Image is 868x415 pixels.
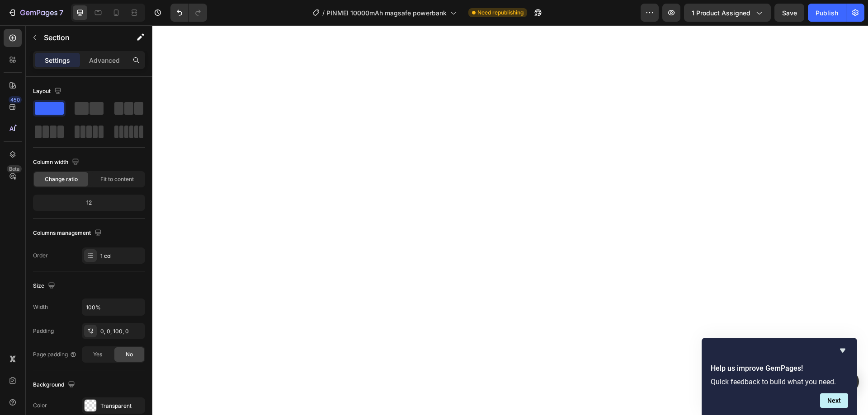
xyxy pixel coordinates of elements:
span: PINMEI 10000mAh magsafe powerbank [326,8,447,18]
span: No [126,350,133,359]
p: Settings [45,56,70,65]
div: Columns management [33,227,104,239]
button: Hide survey [837,345,848,356]
p: Section [44,32,118,43]
div: Width [33,303,48,311]
div: Help us improve GemPages! [711,345,848,408]
div: Order [33,252,48,260]
div: Padding [33,327,54,335]
button: Next question [820,393,848,408]
div: Layout [33,85,63,98]
span: Save [782,9,797,17]
span: 1 product assigned [692,8,750,18]
button: 1 product assigned [684,4,771,22]
span: Need republishing [477,9,524,17]
h2: Help us improve GemPages! [711,363,848,374]
div: 0, 0, 100, 0 [100,327,143,336]
button: 7 [4,4,67,22]
input: Auto [82,299,145,315]
div: Undo/Redo [170,4,207,22]
span: Fit to content [100,175,134,183]
div: Color [33,401,47,410]
div: 450 [9,96,22,103]
div: Background [33,379,77,391]
div: Beta [7,165,22,173]
div: Publish [816,8,838,18]
div: Page padding [33,350,77,359]
div: 1 col [100,252,143,260]
div: Size [33,280,57,292]
button: Publish [808,4,846,22]
iframe: Design area [152,25,868,415]
div: Transparent [100,402,143,410]
span: / [322,8,325,18]
span: Change ratio [45,175,78,183]
span: Yes [93,350,102,359]
p: 7 [59,7,63,18]
p: Quick feedback to build what you need. [711,378,848,386]
button: Save [774,4,804,22]
div: Column width [33,156,81,168]
p: Advanced [89,56,120,65]
div: 12 [35,196,143,209]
